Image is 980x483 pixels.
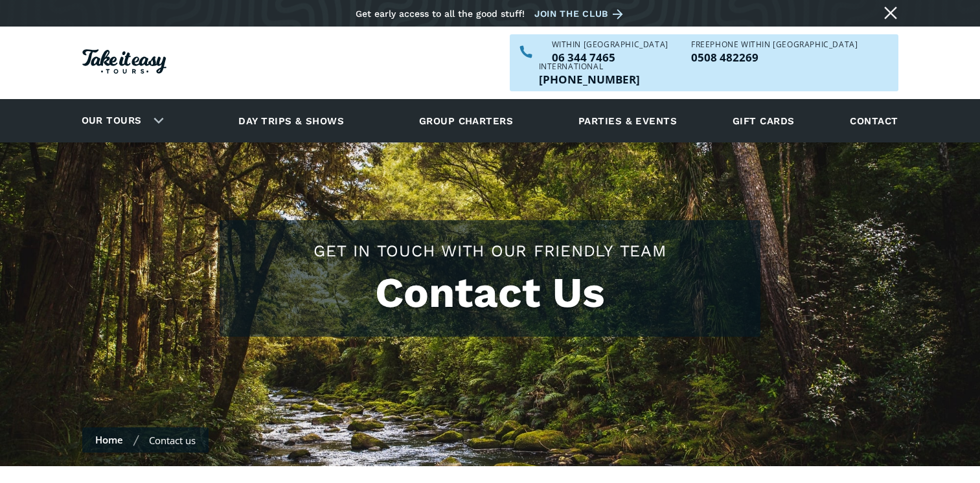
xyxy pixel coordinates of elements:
[233,269,747,317] h1: Contact Us
[82,427,209,453] nav: Breadcrumbs
[356,8,525,19] div: Get early access to all the good stuff!
[82,49,166,74] img: Take it easy Tours logo
[539,74,640,85] a: Call us outside of NZ on +6463447465
[572,103,683,139] a: Parties & events
[72,106,152,136] a: Our tours
[149,434,196,447] div: Contact us
[82,43,166,84] a: Homepage
[539,74,640,85] p: [PHONE_NUMBER]
[726,103,801,139] a: Gift cards
[534,6,628,22] a: Join the club
[222,103,360,139] a: Day trips & shows
[539,63,640,71] div: International
[233,240,747,262] h2: GET IN TOUCH WITH OUR FRIENDLY TEAM
[691,52,858,63] a: Call us freephone within NZ on 0508482269
[552,52,668,63] a: Call us within NZ on 063447465
[880,3,901,23] a: Close message
[843,103,904,139] a: Contact
[552,52,668,63] p: 06 344 7465
[691,41,858,49] div: Freephone WITHIN [GEOGRAPHIC_DATA]
[552,41,668,49] div: WITHIN [GEOGRAPHIC_DATA]
[403,103,529,139] a: Group charters
[691,52,858,63] p: 0508 482269
[95,433,123,446] a: Home
[66,103,174,139] div: Our tours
